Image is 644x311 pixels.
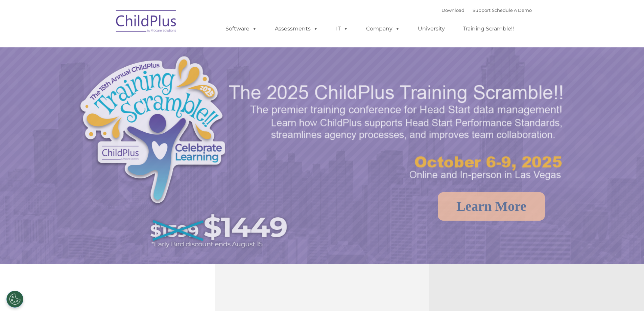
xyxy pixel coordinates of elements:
[442,7,532,13] font: |
[6,291,23,308] button: Cookies Settings
[438,192,545,221] a: Learn More
[329,22,355,36] a: IT
[442,7,464,13] a: Download
[456,22,521,36] a: Training Scramble!!
[268,22,325,36] a: Assessments
[219,22,264,36] a: Software
[113,5,180,39] img: ChildPlus by Procare Solutions
[359,22,407,36] a: Company
[492,7,532,13] a: Schedule A Demo
[473,7,491,13] a: Support
[411,22,452,36] a: University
